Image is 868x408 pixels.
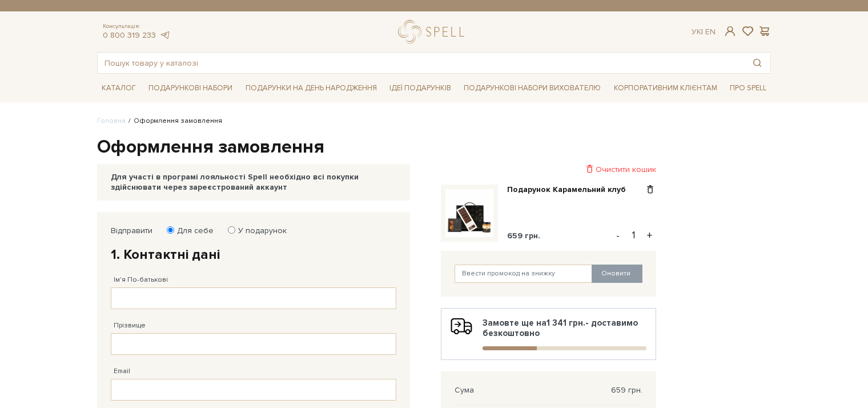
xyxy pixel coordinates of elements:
[744,53,770,73] button: Пошук товару у каталозі
[398,20,469,43] a: logo
[111,226,152,236] label: Відправити
[701,27,703,37] span: |
[445,189,493,237] img: Подарунок Карамельний клуб
[114,321,146,331] label: Прізвище
[159,30,170,40] a: telegram
[459,78,605,98] a: Подарункові набори вихователю
[611,385,642,395] span: 659 грн.
[97,79,140,97] a: Каталог
[692,27,716,37] div: Ук
[441,164,656,175] div: Очистити кошик
[546,318,585,328] b: 1 341 грн.
[111,246,396,263] h2: 1. Контактні дані
[228,226,235,234] input: У подарунок
[98,53,744,73] input: Пошук товару у каталозі
[507,185,634,195] a: Подарунок Карамельний клуб
[725,79,771,97] a: Про Spell
[241,79,381,97] a: Подарунки на День народження
[455,385,474,395] span: Сума
[643,227,656,244] button: +
[111,172,396,193] div: Для участі в програмі лояльності Spell необхідно всі покупки здійснювати через зареєстрований акк...
[114,275,168,285] label: Ім'я По-батькові
[144,79,237,97] a: Подарункові набори
[167,226,174,234] input: Для себе
[609,78,722,98] a: Корпоративним клієнтам
[97,135,771,159] h1: Оформлення замовлення
[170,226,214,236] label: Для себе
[231,226,287,236] label: У подарунок
[451,318,646,350] div: Замовте ще на - доставимо безкоштовно
[507,231,540,241] span: 659 грн.
[97,117,126,125] a: Головна
[592,265,642,283] button: Оновити
[455,265,593,283] input: Ввести промокод на знижку
[385,79,456,97] a: Ідеї подарунків
[705,27,716,37] a: En
[126,116,222,126] li: Оформлення замовлення
[103,30,156,40] a: 0 800 319 233
[114,366,130,377] label: Email
[103,23,170,30] span: Консультація:
[612,227,624,244] button: -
